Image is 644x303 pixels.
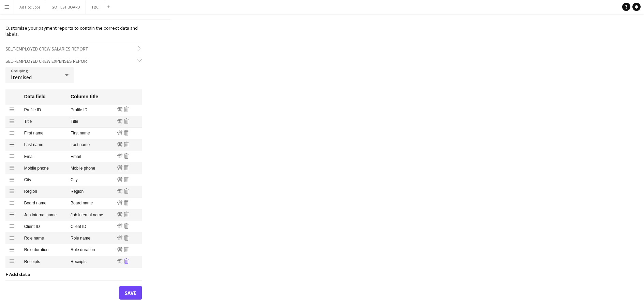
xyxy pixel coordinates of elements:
[14,0,46,14] button: Ad Hoc Jobs
[67,256,114,268] mat-cell: Receipts
[5,25,142,37] div: Customise your payment reports to contain the correct data and labels.
[67,116,114,128] mat-cell: Title
[67,128,114,139] mat-cell: First name
[24,93,46,100] div: Data field
[67,198,114,210] mat-cell: Board name
[67,186,114,198] mat-cell: Region
[21,174,67,186] mat-cell: City
[21,186,67,198] mat-cell: Region
[21,140,67,151] mat-cell: Last name
[67,104,114,116] mat-cell: Profile ID
[67,233,114,244] mat-cell: Role name
[21,221,67,233] mat-cell: Client ID
[11,74,32,81] span: Itemised
[46,0,86,14] button: GO TEST BOARD
[5,46,88,52] span: Self-employed Crew Salaries Report
[5,58,89,64] span: Self-employed Crew Expenses Report
[86,0,104,14] button: TBC
[67,210,114,221] mat-cell: Job internal name
[21,198,67,210] mat-cell: Board name
[21,151,67,163] mat-cell: Email
[21,244,67,256] mat-cell: Role duration
[21,128,67,139] mat-cell: First name
[21,210,67,221] mat-cell: Job internal name
[5,271,30,277] span: + Add data
[21,233,67,244] mat-cell: Role name
[67,174,114,186] mat-cell: City
[67,163,114,174] mat-cell: Mobile phone
[21,256,67,268] mat-cell: Receipts
[119,286,142,300] button: Save
[67,140,114,151] mat-cell: Last name
[491,29,644,303] iframe: Chat Widget
[67,221,114,233] mat-cell: Client ID
[21,104,67,116] mat-cell: Profile ID
[67,244,114,256] mat-cell: Role duration
[71,93,98,100] div: Column title
[21,163,67,174] mat-cell: Mobile phone
[67,151,114,163] mat-cell: Email
[21,116,67,128] mat-cell: Title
